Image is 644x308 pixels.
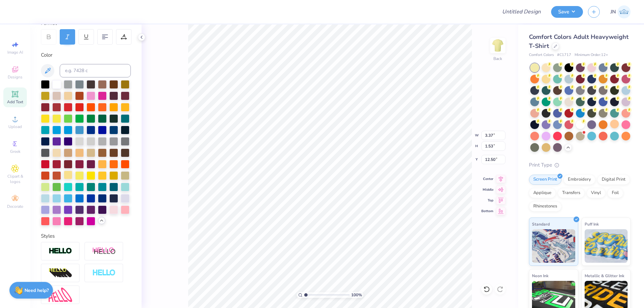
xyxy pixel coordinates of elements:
[7,50,23,55] span: Image AI
[491,39,504,52] img: Back
[49,268,72,279] img: 3d Illusion
[92,269,116,277] img: Negative Space
[8,124,22,129] span: Upload
[610,5,631,18] a: JN
[563,175,595,185] div: Embroidery
[532,272,548,279] span: Neon Ink
[610,8,616,16] span: JN
[532,229,575,263] img: Standard
[529,175,561,185] div: Screen Print
[92,247,116,255] img: Shadow
[3,174,27,184] span: Clipart & logos
[585,229,628,263] img: Puff Ink
[558,188,585,198] div: Transfers
[529,201,561,211] div: Rhinestones
[607,188,623,198] div: Foil
[49,288,72,302] img: Free Distort
[597,175,630,185] div: Digital Print
[529,161,631,169] div: Print Type
[41,51,131,59] div: Color
[7,99,23,105] span: Add Text
[557,52,571,58] span: # C1717
[493,56,502,62] div: Back
[41,232,131,240] div: Styles
[49,247,72,255] img: Stroke
[60,64,131,77] input: e.g. 7428 c
[585,221,599,228] span: Puff Ink
[532,221,550,228] span: Standard
[481,177,493,181] span: Center
[529,188,556,198] div: Applique
[587,188,605,198] div: Vinyl
[618,5,631,18] img: Jacky Noya
[24,287,49,294] strong: Need help?
[481,187,493,192] span: Middle
[529,52,554,58] span: Comfort Colors
[351,292,362,298] span: 100 %
[10,149,20,154] span: Greek
[481,209,493,213] span: Bottom
[481,198,493,203] span: Top
[529,33,629,50] span: Comfort Colors Adult Heavyweight T-Shirt
[7,204,23,209] span: Decorate
[497,5,546,18] input: Untitled Design
[585,272,624,279] span: Metallic & Glitter Ink
[575,52,608,58] span: Minimum Order: 12 +
[8,74,22,80] span: Designs
[551,6,583,18] button: Save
